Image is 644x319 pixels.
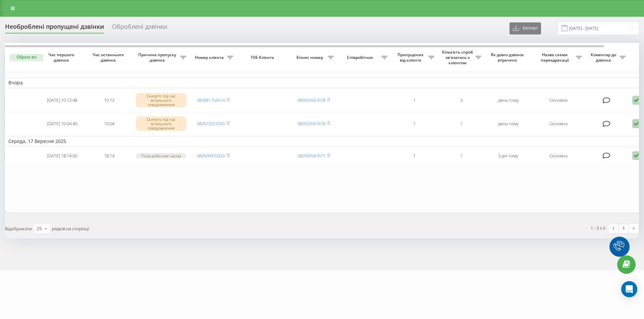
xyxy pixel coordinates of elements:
span: рядків на сторінці [52,226,89,232]
span: Причина пропуску дзвінка [136,52,180,63]
div: 25 [37,225,42,232]
span: Як довго дзвінок втрачено [490,52,526,63]
button: Обрати всі [10,54,43,61]
td: Основна [532,148,585,164]
span: Співробітник [340,55,381,60]
div: Оброблені дзвінки [112,23,167,33]
td: 1 [391,89,438,111]
span: Коментар до дзвінка [589,52,620,63]
span: Відображати [5,226,32,232]
td: день тому [485,113,532,135]
div: Поза робочим часом [136,153,186,159]
span: Час останнього дзвінка [91,52,127,63]
a: 1 [619,224,629,233]
td: 10:12 [86,89,132,111]
td: 18:14 [86,148,132,164]
span: ПІБ Клієнта [242,55,284,60]
td: 3 дні тому [485,148,532,164]
a: 380509470329 [197,153,225,159]
div: Скинуто під час вітального повідомлення [136,116,186,131]
td: 1 [391,113,438,135]
div: 1 - 3 з 3 [591,225,605,231]
td: 3 [438,89,485,111]
td: Основна [532,113,585,135]
td: 1 [438,148,485,164]
span: Пропущених від клієнта [394,52,428,63]
span: Назва схеми переадресації [535,52,576,63]
td: Основна [532,89,585,111]
a: 380503567678 [297,97,325,103]
div: Open Intercom Messenger [621,281,637,297]
td: день тому [485,89,532,111]
td: 1 [391,148,438,164]
div: Необроблені пропущені дзвінки [5,23,104,33]
span: Кількість спроб зв'язатись з клієнтом [441,50,475,65]
td: [DATE] 10:12:48 [39,89,86,111]
span: Бізнес номер [293,55,328,60]
a: 380503567678 [297,121,325,127]
button: Експорт [509,22,541,34]
span: Час першого дзвінка [44,52,80,63]
td: 10:04 [86,113,132,135]
a: 380509587677 [297,153,325,159]
td: [DATE] 18:14:00 [39,148,86,164]
a: 380673023560 [197,121,225,127]
div: Скинуто під час вітального повідомлення [136,93,186,108]
td: [DATE] 10:04:40 [39,113,86,135]
a: 380981754514 [197,97,225,103]
td: 1 [438,113,485,135]
span: Номер клієнта [193,55,227,60]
